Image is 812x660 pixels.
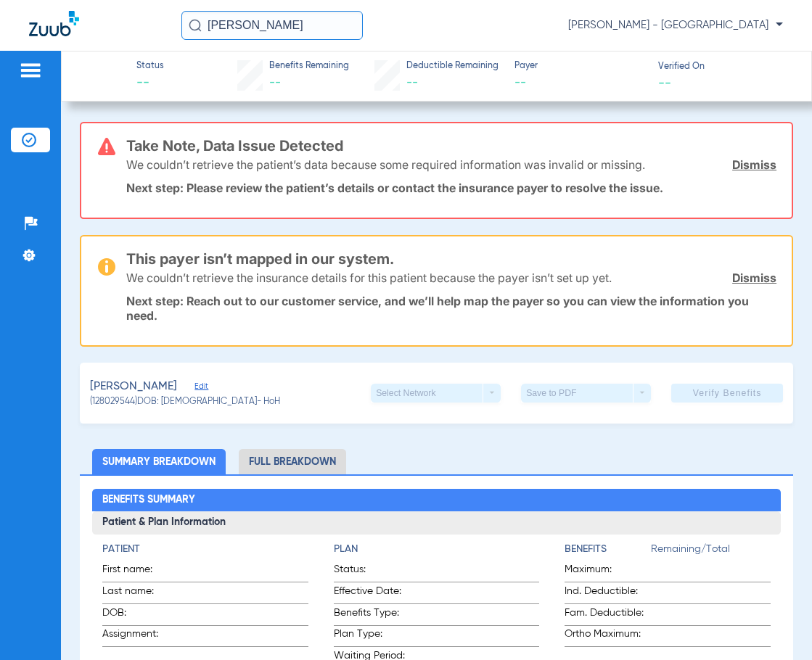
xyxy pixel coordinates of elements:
h4: Benefits [565,542,651,557]
span: -- [658,75,671,90]
span: First name: [102,562,173,582]
p: We couldn’t retrieve the insurance details for this patient because the payer isn’t set up yet. [126,271,612,285]
span: Benefits Remaining [269,60,349,73]
span: Status: [334,562,440,582]
span: -- [269,77,281,88]
span: [PERSON_NAME] [90,378,177,396]
span: Edit [194,381,208,395]
img: Search Icon [189,19,202,32]
li: Full Breakdown [239,449,346,474]
img: hamburger-icon [19,62,42,79]
span: Fam. Deductible: [565,606,651,625]
h2: Benefits Summary [92,489,780,512]
span: Ortho Maximum: [565,627,651,646]
span: [PERSON_NAME] - [GEOGRAPHIC_DATA] [568,18,783,33]
a: Dismiss [732,157,776,172]
span: DOB: [102,606,173,625]
span: Plan Type: [334,627,440,646]
img: warning-icon [98,258,115,276]
span: Assignment: [102,627,173,646]
span: Deductible Remaining [406,60,499,73]
span: Payer [514,60,645,73]
app-breakdown-title: Benefits [565,542,651,562]
span: -- [514,74,645,92]
h4: Patient [102,542,308,557]
span: Effective Date: [334,584,440,603]
span: Verified On [658,61,789,74]
span: Benefits Type: [334,606,440,625]
input: Search for patients [181,11,363,40]
p: We couldn’t retrieve the patient’s data because some required information was invalid or missing. [126,157,645,172]
h3: Take Note, Data Issue Detected [126,139,776,153]
span: Maximum: [565,562,651,582]
span: (128029544) DOB: [DEMOGRAPHIC_DATA] - HoH [90,396,280,409]
span: Status [136,60,164,73]
img: Zuub Logo [29,11,79,36]
span: -- [136,74,164,92]
img: error-icon [98,138,115,155]
h3: Patient & Plan Information [92,511,780,535]
h4: Plan [334,542,539,557]
span: -- [406,77,418,88]
p: Next step: Please review the patient’s details or contact the insurance payer to resolve the issue. [126,181,776,195]
p: Next step: Reach out to our customer service, and we’ll help map the payer so you can view the in... [126,294,776,323]
span: Last name: [102,584,173,603]
li: Summary Breakdown [92,449,226,474]
h3: This payer isn’t mapped in our system. [126,252,776,266]
a: Dismiss [732,271,776,285]
span: Ind. Deductible: [565,584,651,603]
span: Remaining/Total [651,542,770,562]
